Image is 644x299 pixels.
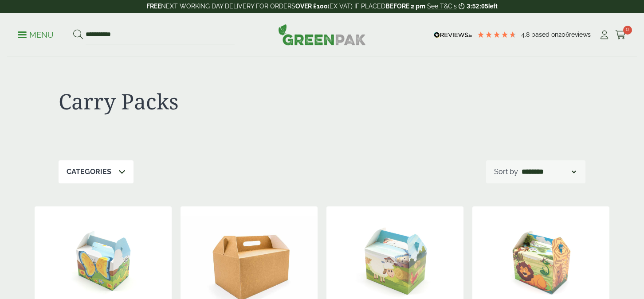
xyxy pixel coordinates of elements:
[569,31,591,38] span: reviews
[427,3,457,10] a: See T&C's
[615,31,626,39] i: Cart
[18,30,54,39] a: Menu
[146,3,161,10] strong: FREE
[477,31,517,39] div: 4.79 Stars
[385,3,425,10] strong: BEFORE 2 pm
[488,3,498,10] span: left
[59,89,322,114] h1: Carry Packs
[521,31,531,38] span: 4.8
[531,31,558,38] span: Based on
[558,31,569,38] span: 206
[467,3,488,10] span: 3:52:05
[67,167,111,177] p: Categories
[494,167,518,177] p: Sort by
[278,24,366,45] img: GreenPak Supplies
[599,31,610,39] i: My Account
[295,3,328,10] strong: OVER £100
[434,32,472,38] img: REVIEWS.io
[615,28,626,42] a: 0
[623,26,632,35] span: 0
[18,30,54,40] p: Menu
[520,167,577,177] select: Shop order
